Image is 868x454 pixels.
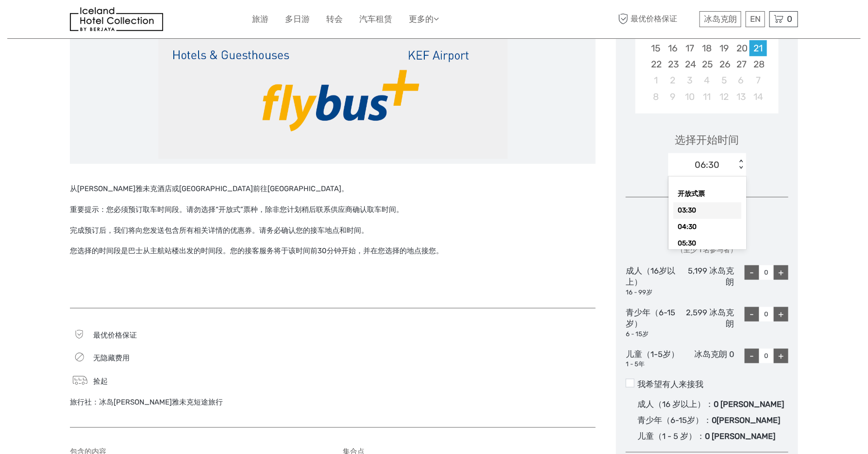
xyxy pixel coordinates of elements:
a: 旅游 [252,12,268,26]
font: 成人（16 岁以上） [638,400,706,409]
font: 冰岛克朗 [704,14,737,24]
font: - [750,267,754,278]
button: 打开 LiveChat 聊天小部件 [112,15,123,27]
font: 我们现在不在。请稍后再查看！ [14,17,109,25]
font: 多日游 [285,14,310,24]
div: Choose Friday, February 20th, 2026 [733,40,750,56]
font: 2,599 冰岛克朗 [686,308,734,329]
font: 儿童（1 - 5 岁） [638,432,697,441]
font: 03:30 [678,206,697,214]
font: < > [738,160,745,170]
div: Choose Wednesday, March 4th, 2026 [699,72,716,88]
div: Choose Tuesday, March 3rd, 2026 [682,72,699,88]
font: 旅游 [252,14,268,24]
font: 汽车租赁 [359,14,392,24]
a: 冰岛[PERSON_NAME]雅未克短途旅行 [99,398,223,406]
font: 04:30 [678,223,697,231]
div: Choose Saturday, March 14th, 2026 [750,89,767,105]
div: Choose Friday, March 13th, 2026 [733,89,750,105]
font: 您选择的时间段是巴士从主航站楼出发的时间段。您的接客服务将于该时间前30分钟开始，并在您选择的地点接您。 [70,246,443,255]
font: 最优价格保证 [93,331,137,340]
font: 06:30 [695,160,719,170]
div: Choose Sunday, February 15th, 2026 [647,40,664,56]
font: + [779,351,784,361]
font: 无隐藏费用 [93,354,130,362]
font: 05:30 [678,239,697,247]
font: - [750,351,754,361]
font: EN [750,14,761,24]
font: 前往[GEOGRAPHIC_DATA]。 [253,184,349,193]
a: 多日游 [285,12,310,26]
a: 汽车租赁 [359,12,392,26]
font: 青少年（6-15岁） [626,308,675,329]
a: 转会 [326,12,343,26]
div: Choose Tuesday, February 24th, 2026 [682,56,699,72]
font: 更多的 [409,14,434,24]
div: Choose Thursday, March 12th, 2026 [716,89,733,105]
font: 儿童（1-5岁） [626,350,679,359]
font: 5,199 冰岛克朗 [688,266,734,287]
font: 捡起 [93,377,108,386]
div: Choose Wednesday, March 11th, 2026 [699,89,716,105]
font: 重要提示：您必须预订取车时间段。请勿选择“开放式”票种，除非您计划稍后联系供应商确认取车时间。 [70,205,403,214]
font: + [779,267,784,278]
div: Choose Saturday, March 7th, 2026 [750,72,767,88]
div: Choose Monday, March 9th, 2026 [665,89,682,105]
font: 青少年（6-15岁） [638,416,704,425]
div: Choose Monday, March 2nd, 2026 [665,72,682,88]
div: Choose Saturday, February 28th, 2026 [750,56,767,72]
div: Choose Sunday, March 8th, 2026 [647,89,664,105]
font: + [779,309,784,320]
font: 选择开始时间 [675,133,739,146]
div: Choose Thursday, February 19th, 2026 [716,40,733,56]
div: Choose Wednesday, February 18th, 2026 [699,40,716,56]
div: Choose Friday, February 27th, 2026 [733,56,750,72]
font: 开放式票 [678,190,705,198]
div: Choose Sunday, March 1st, 2026 [647,72,664,88]
font: （至少 1 名参与者） [677,246,737,254]
div: Choose Thursday, February 26th, 2026 [716,56,733,72]
font: 0 [PERSON_NAME] [705,432,776,441]
div: Choose Thursday, March 5th, 2026 [716,72,733,88]
div: Choose Saturday, February 21st, 2026 [750,40,767,56]
font: 完成预订后，我们将向您发送包含所有相关详情的优惠券。请务必确认您的接车地点和时间。 [70,226,368,235]
div: Choose Friday, March 6th, 2026 [733,72,750,88]
div: Choose Tuesday, March 10th, 2026 [682,89,699,105]
font: 转会 [326,14,343,24]
div: Choose Tuesday, February 17th, 2026 [682,40,699,56]
font: 1 - 5年 [626,360,645,368]
div: Choose Wednesday, February 25th, 2026 [699,56,716,72]
font: 0[PERSON_NAME] [712,416,781,425]
div: Choose Monday, February 16th, 2026 [665,40,682,56]
font: 从[PERSON_NAME]雅未克酒店或[GEOGRAPHIC_DATA] [70,184,253,193]
font: 6 - 15岁 [626,330,649,338]
img: 481-8f989b07-3259-4bb0-90ed-3da368179bdc_logo_small.jpg [70,7,163,31]
font: 旅行社： [70,398,99,406]
div: month 2026-02 [638,8,775,105]
font: 最优价格保证 [631,14,678,23]
div: Choose Monday, February 23rd, 2026 [665,56,682,72]
font: 0 [PERSON_NAME] [714,400,785,409]
font: 我希望有人来接我 [638,380,704,389]
font: ： [697,432,705,441]
font: 成人（16岁以上） [626,266,675,287]
font: 0 [787,14,792,24]
font: 冰岛克朗 0 [694,350,734,359]
font: ： [706,400,714,409]
font: - [750,309,754,320]
div: Choose Sunday, February 22nd, 2026 [647,56,664,72]
font: 16 - 99岁 [626,289,652,296]
font: ： [704,416,712,425]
